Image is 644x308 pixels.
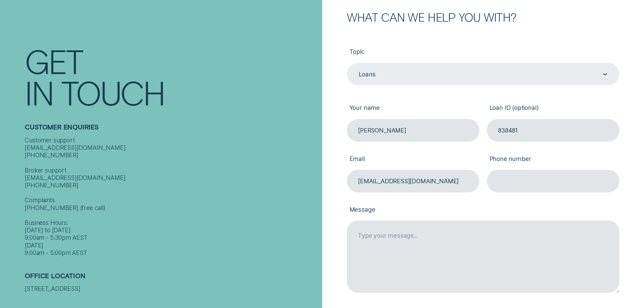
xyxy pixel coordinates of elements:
[25,137,318,257] div: Customer support [EMAIL_ADDRESS][DOMAIN_NAME] [PHONE_NUMBER] Broker support [EMAIL_ADDRESS][DOMAI...
[61,76,165,108] div: Touch
[25,123,318,137] h2: Customer Enquiries
[347,149,479,170] label: Email
[347,200,619,220] label: Message
[487,98,619,119] label: Loan ID (optional)
[25,45,318,108] h1: Get In Touch
[25,285,318,292] div: [STREET_ADDRESS]
[359,71,376,78] div: Loans
[347,11,619,23] h2: What can we help you with?
[25,45,82,76] div: Get
[347,42,619,63] label: Topic
[347,98,479,119] label: Your name
[25,272,318,285] h2: Office Location
[487,149,619,170] label: Phone number
[25,76,53,108] div: In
